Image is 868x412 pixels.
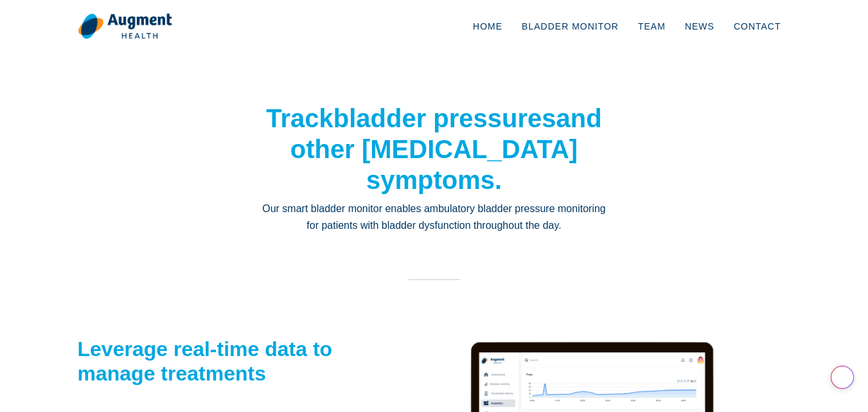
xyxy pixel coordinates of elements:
[512,5,628,48] a: Bladder Monitor
[78,13,172,40] img: logo
[333,104,556,132] strong: bladder pressures
[675,5,724,48] a: News
[78,337,364,386] h2: Leverage real-time data to manage treatments
[628,5,675,48] a: Team
[261,103,608,195] h1: Track and other [MEDICAL_DATA] symptoms.
[724,5,791,48] a: Contact
[463,5,512,48] a: Home
[261,201,608,235] p: Our smart bladder monitor enables ambulatory bladder pressure monitoring for patients with bladde...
